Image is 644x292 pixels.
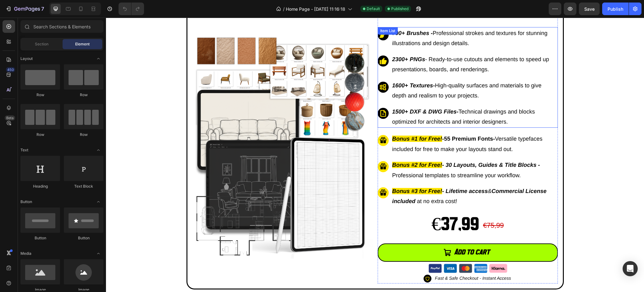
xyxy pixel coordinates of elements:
[20,199,32,205] span: Button
[348,230,386,240] div: Add to cart
[286,91,351,97] strong: 1500+ DXF & DWG Files
[286,37,451,57] p: - Ready-to-use cutouts and elements to speed up presentations, boards, and renderings.
[376,201,398,215] div: €75,99
[20,20,103,33] input: Search Sections & Elements
[579,3,600,15] button: Save
[93,248,103,259] span: Toggle open
[20,251,31,256] span: Media
[64,184,103,189] div: Text Block
[106,18,644,292] iframe: Design area
[391,6,408,12] span: Published
[5,115,15,120] div: Beta
[93,197,103,207] span: Toggle open
[286,144,336,150] strong: Bonus #2 for Free!
[286,116,451,137] p: Versatile typefaces included for free to make your layouts stand out.
[286,118,336,124] strong: Bonus #1 for Free!
[64,132,103,137] div: Row
[35,41,48,47] span: Section
[351,91,353,97] strong: -
[338,118,387,124] strong: 55 Premium Fonts
[286,38,319,45] strong: 2300+ PNGs
[20,235,60,241] div: Button
[286,168,451,189] p: at no extra cost!
[329,258,405,263] i: Fast & Safe Checkout - Instant Access
[387,118,389,124] strong: -
[584,6,595,12] span: Save
[367,6,380,12] span: Default
[20,184,60,189] div: Heading
[20,92,60,98] div: Row
[272,226,452,244] button: Add to cart
[286,6,345,12] span: Home Page - [DATE] 11:16:18
[286,65,327,71] strong: 1600+ Textures
[273,10,291,16] div: Item List
[75,41,90,47] span: Element
[325,195,374,221] div: €37,99
[602,3,629,15] button: Publish
[336,118,338,124] strong: -
[321,246,402,256] img: pagamemti.png
[432,144,434,150] strong: -
[336,144,430,150] strong: - 30 Layouts, Guides & Title Blocks
[336,170,382,177] strong: - Lifetime access
[608,6,623,12] div: Publish
[93,54,103,64] span: Toggle open
[286,142,451,163] p: Professional templates to streamline your workflow.
[3,3,47,15] button: 7
[20,132,60,137] div: Row
[64,92,103,98] div: Row
[286,170,441,187] i: &
[64,235,103,241] div: Button
[119,3,144,15] div: Undo/Redo
[286,63,451,83] p: High-quality surfaces and materials to give depth and realism to your projects.
[623,261,638,276] div: Open Intercom Messenger
[6,67,15,72] div: 450
[283,6,285,12] span: /
[286,89,451,109] p: Technical drawings and blocks optimized for architects and interior designers.
[286,170,336,177] strong: Bonus #3 for Free!
[20,56,33,61] span: Layout
[93,145,103,155] span: Toggle open
[327,65,329,71] strong: -
[41,5,44,13] p: 7
[20,147,28,153] span: Text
